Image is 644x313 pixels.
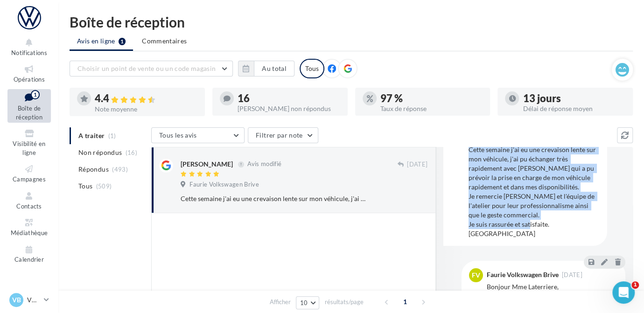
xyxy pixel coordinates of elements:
[14,76,45,83] span: Opérations
[13,140,45,156] span: Visibilité en ligne
[31,90,40,99] div: 1
[112,166,128,173] span: (493)
[254,61,294,77] button: Au total
[270,298,291,306] span: Afficher
[13,175,46,183] span: Campagnes
[380,93,483,104] div: 97 %
[95,93,197,104] div: 4.4
[238,61,294,77] button: Au total
[78,181,92,191] span: Tous
[300,59,324,78] div: Tous
[189,181,259,189] span: Faurie Volkswagen Brive
[77,64,216,72] span: Choisir un point de vente ou un code magasin
[70,15,633,29] div: Boîte de réception
[16,104,42,121] span: Boîte de réception
[398,294,413,309] span: 1
[523,93,625,104] div: 13 jours
[14,256,44,264] span: Calendrier
[7,291,51,309] a: VB VW BRIVE
[612,281,635,304] iframe: Intercom live chat
[96,182,112,190] span: (509)
[78,165,109,174] span: Répondus
[11,229,48,236] span: Médiathèque
[95,106,197,112] div: Note moyenne
[142,36,187,46] span: Commentaires
[247,160,281,168] span: Avis modifié
[16,202,42,210] span: Contacts
[238,93,340,104] div: 16
[12,295,21,305] span: VB
[562,272,582,278] span: [DATE]
[300,299,308,306] span: 10
[151,127,245,143] button: Tous les avis
[469,145,600,238] div: Cette semaine j'ai eu une crevaison lente sur mon véhicule, j'ai pu échanger très rapidement avec...
[70,61,233,77] button: Choisir un point de vente ou un code magasin
[126,149,137,156] span: (16)
[7,243,51,265] a: Calendrier
[7,189,51,212] a: Contacts
[78,148,122,157] span: Non répondus
[11,49,47,56] span: Notifications
[631,281,639,289] span: 1
[27,295,40,305] p: VW BRIVE
[7,62,51,85] a: Opérations
[7,35,51,58] button: Notifications
[181,160,233,169] div: [PERSON_NAME]
[472,271,480,280] span: FV
[159,131,197,139] span: Tous les avis
[296,296,320,309] button: 10
[324,298,363,306] span: résultats/page
[523,105,625,112] div: Délai de réponse moyen
[7,126,51,158] a: Visibilité en ligne
[407,160,427,169] span: [DATE]
[238,105,340,112] div: [PERSON_NAME] non répondus
[248,127,318,143] button: Filtrer par note
[181,194,367,203] div: Cette semaine j'ai eu une crevaison lente sur mon véhicule, j'ai pu échanger très rapidement avec...
[7,89,51,123] a: Boîte de réception1
[487,271,559,278] div: Faurie Volkswagen Brive
[380,105,483,112] div: Taux de réponse
[7,216,51,238] a: Médiathèque
[7,162,51,185] a: Campagnes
